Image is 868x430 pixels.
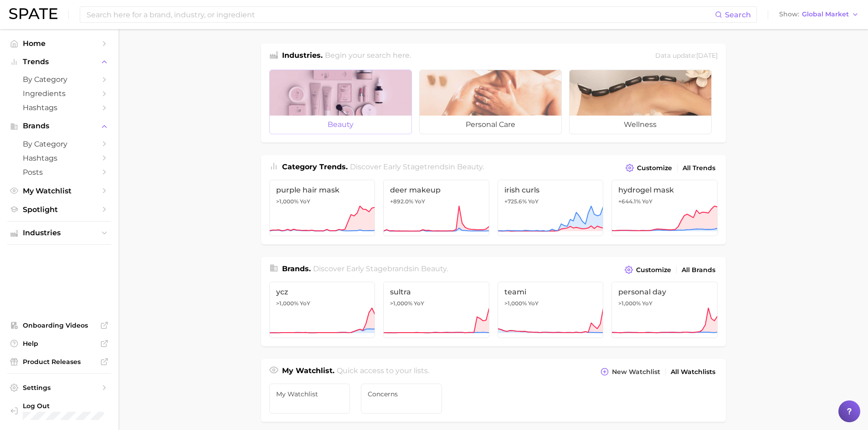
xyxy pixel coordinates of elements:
span: Brands [23,122,96,130]
a: personal care [419,70,562,134]
span: Onboarding Videos [23,321,96,329]
span: +644.1% [618,198,641,205]
a: Concerns [361,384,442,414]
a: Hashtags [7,101,111,115]
span: YoY [300,300,310,307]
span: YoY [528,300,539,307]
span: ycz [276,288,369,296]
button: Customize [623,162,674,174]
span: Show [779,12,799,17]
span: YoY [528,198,539,205]
a: All Watchlists [668,366,718,378]
a: by Category [7,137,111,151]
a: Help [7,337,111,350]
span: All Watchlists [671,368,715,376]
a: sultra>1,000% YoY [383,282,489,338]
span: >1,000% [276,300,298,307]
span: hydrogel mask [618,186,711,194]
span: teami [504,288,597,296]
span: YoY [414,300,424,307]
span: Help [23,339,96,348]
a: Onboarding Videos [7,319,111,332]
a: My Watchlist [7,184,111,198]
span: Global Market [802,12,849,17]
a: teami>1,000% YoY [498,282,604,338]
span: personal care [420,116,561,134]
img: SPATE [9,8,57,19]
a: wellness [569,70,712,134]
span: Spotlight [23,205,96,214]
a: purple hair mask>1,000% YoY [269,180,375,236]
a: Posts [7,165,111,179]
span: My Watchlist [276,390,344,398]
a: My Watchlist [269,384,350,414]
span: beauty [270,116,411,134]
span: Industries [23,229,96,237]
span: YoY [300,198,310,205]
button: Brands [7,119,111,133]
span: Concerns [368,390,435,398]
span: >1,000% [390,300,412,307]
span: Product Releases [23,358,96,366]
button: New Watchlist [598,365,662,378]
span: deer makeup [390,186,483,194]
span: beauty [421,264,447,273]
span: >1,000% [618,300,641,307]
span: Discover Early Stage trends in . [350,162,484,171]
a: deer makeup+892.0% YoY [383,180,489,236]
h1: Industries. [282,50,323,62]
a: All Trends [680,162,718,174]
h1: My Watchlist. [282,365,334,378]
a: All Brands [679,264,718,276]
span: Posts [23,168,96,177]
a: Ingredients [7,86,111,101]
a: irish curls+725.6% YoY [498,180,604,236]
span: Hashtags [23,103,96,112]
span: YoY [642,300,652,307]
span: Hashtags [23,154,96,162]
span: sultra [390,288,483,296]
span: Ingredients [23,89,96,98]
button: Trends [7,55,111,69]
span: Log Out [23,402,104,410]
button: Industries [7,226,111,240]
a: Spotlight [7,202,111,217]
span: Search [725,10,751,19]
span: by Category [23,75,96,84]
span: wellness [570,116,711,134]
span: Customize [637,164,672,172]
a: Settings [7,381,111,395]
span: YoY [642,198,652,205]
a: Hashtags [7,151,111,165]
span: +892.0% [390,198,413,205]
span: All Brands [682,266,715,274]
div: Data update: [DATE] [655,50,718,62]
span: New Watchlist [612,368,660,376]
input: Search here for a brand, industry, or ingredient [86,7,715,22]
a: Log out. Currently logged in with e-mail jkno@cosmax.com. [7,399,111,423]
a: hydrogel mask+644.1% YoY [611,180,718,236]
span: purple hair mask [276,186,369,194]
span: personal day [618,288,711,296]
span: Trends [23,58,96,66]
a: personal day>1,000% YoY [611,282,718,338]
button: ShowGlobal Market [777,9,861,20]
span: >1,000% [504,300,527,307]
span: >1,000% [276,198,298,205]
a: Product Releases [7,355,111,369]
span: My Watchlist [23,187,96,195]
span: Customize [636,266,671,274]
button: Customize [622,263,673,276]
a: Home [7,36,111,51]
span: YoY [415,198,425,205]
h2: Quick access to your lists. [337,365,429,378]
a: ycz>1,000% YoY [269,282,375,338]
span: by Category [23,140,96,148]
span: Settings [23,384,96,392]
a: by Category [7,72,111,86]
span: Brands . [282,264,311,273]
a: beauty [269,70,412,134]
span: +725.6% [504,198,527,205]
span: Discover Early Stage brands in . [313,264,448,273]
span: All Trends [683,164,715,172]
